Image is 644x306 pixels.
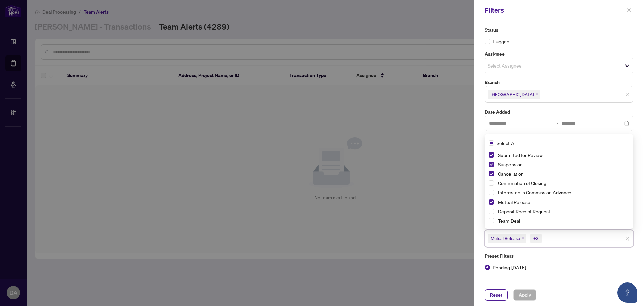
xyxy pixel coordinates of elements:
span: Suspension [498,161,523,167]
span: close [521,237,525,240]
span: Select Cancellation [489,171,494,176]
span: Submitted for Review [498,152,543,158]
div: +3 [533,235,539,242]
span: Mutual Release [498,199,530,205]
span: Confirmation of Closing [498,180,546,186]
span: close [625,93,629,97]
span: Deposit Receipt Request [498,208,550,214]
span: close [627,8,631,13]
label: Preset Filters [485,252,633,260]
span: to [553,121,559,126]
span: Select Interested in Commission Advance [489,190,494,195]
span: close [535,93,539,96]
span: swap-right [553,121,559,126]
span: Team Deal [495,217,629,225]
label: Branch [485,79,633,86]
span: Cancellation [498,171,524,177]
button: Apply [513,289,536,301]
span: Select Team Deal [489,218,494,223]
span: Team Deal [498,218,520,224]
span: Interested in Commission Advance [495,188,629,196]
span: Flagged [493,38,509,45]
span: Deposit Receipt Request [495,207,629,215]
div: Filters [485,5,625,15]
span: Select Submitted for Review [489,152,494,158]
span: Cancellation [495,170,629,178]
span: Mutual Release [488,234,526,243]
span: Select All [494,139,519,147]
span: [GEOGRAPHIC_DATA] [491,91,534,98]
span: Pending [DATE] [490,264,529,271]
span: Mutual Release [495,198,629,206]
button: Open asap [617,282,637,303]
label: Date Added [485,108,633,116]
span: Reset [490,290,502,300]
span: Select Suspension [489,162,494,167]
span: Submitted for Review [495,151,629,159]
label: Status [485,26,633,34]
span: Confirmation of Closing [495,179,629,187]
span: close [625,237,629,241]
button: Reset [485,289,508,301]
span: Select Deposit Receipt Request [489,209,494,214]
label: Assignee [485,50,633,58]
span: Select Mutual Release [489,199,494,205]
span: Select Confirmation of Closing [489,180,494,186]
span: Interested in Commission Advance [498,189,571,195]
span: Suspension [495,160,629,168]
span: Mutual Release [491,235,520,242]
span: Durham [488,90,540,99]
